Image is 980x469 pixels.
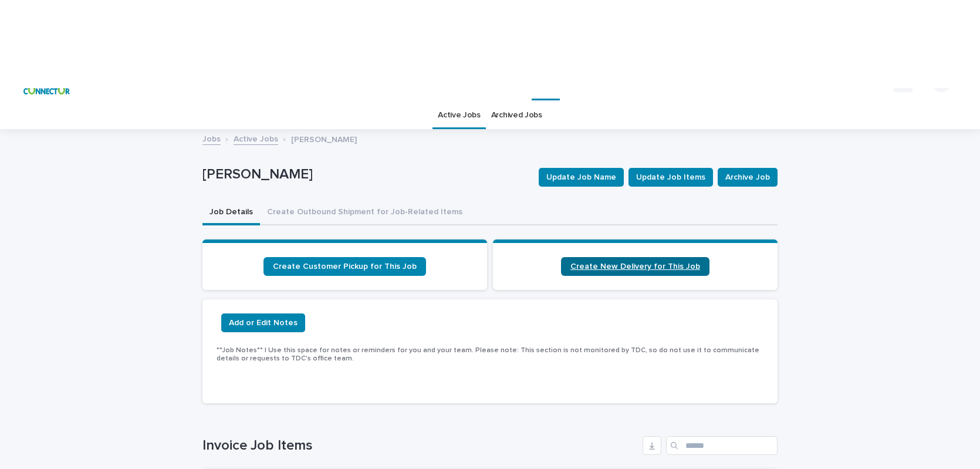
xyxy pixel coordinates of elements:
a: Archived Jobs [491,102,542,129]
span: Update Job Items [636,171,705,183]
button: Add or Edit Notes [221,313,305,332]
a: Active Jobs [438,102,481,129]
button: Update Job Items [628,168,713,187]
span: **Job Notes** | Use this space for notes or reminders for you and your team. Please note: This se... [217,347,759,362]
span: Create New Delivery for This Job [570,262,700,271]
button: Update Job Name [539,168,624,187]
a: Jobs [202,131,221,145]
button: Job Details [202,201,260,225]
p: [PERSON_NAME] [202,166,529,183]
a: Create New Delivery for This Job [561,257,709,276]
input: Search [666,436,778,455]
h1: Invoice Job Items [202,437,638,454]
button: Archive Job [718,168,778,187]
span: Add or Edit Notes [229,317,298,329]
a: Create Customer Pickup for This Job [263,257,426,276]
span: Create Customer Pickup for This Job [273,262,417,271]
span: Archive Job [725,171,770,183]
button: Create Outbound Shipment for Job-Related Items [260,201,469,225]
span: Update Job Name [546,171,616,183]
a: Active Jobs [234,131,278,145]
p: [PERSON_NAME] [291,132,357,145]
